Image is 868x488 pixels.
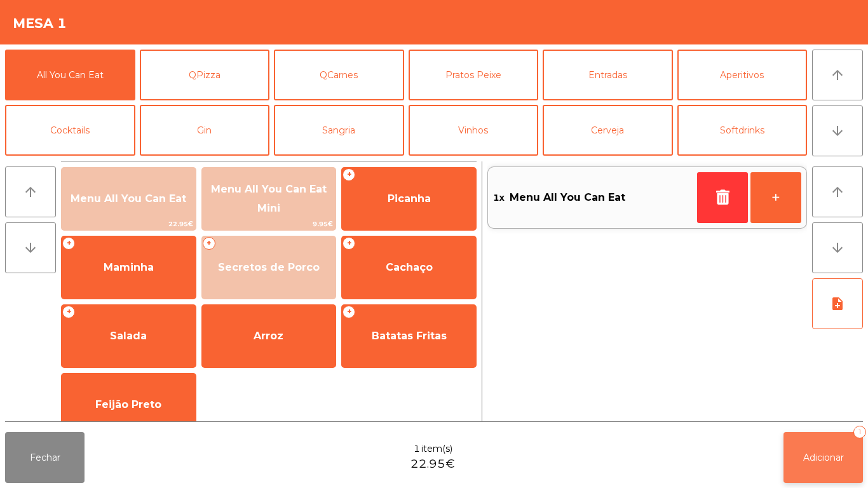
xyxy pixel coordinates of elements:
button: arrow_upward [5,166,56,217]
span: Salada [110,330,147,342]
span: + [342,237,355,250]
button: note_add [812,278,863,329]
span: Arroz [254,330,283,342]
button: arrow_downward [5,222,56,273]
span: + [203,237,215,250]
button: Gin [140,105,270,156]
span: 9.95€ [202,218,336,230]
button: Entradas [543,50,673,100]
button: arrow_downward [812,105,863,156]
span: Menu All You Can Eat [71,193,186,205]
button: arrow_upward [812,50,863,100]
span: Maminha [104,261,154,273]
span: + [62,237,75,250]
i: arrow_upward [830,184,845,200]
i: note_add [830,296,845,311]
span: 22.95€ [62,218,196,230]
span: 1 [414,442,420,456]
span: Feijão Preto [95,398,161,410]
span: + [342,306,355,318]
button: Vinhos [409,105,539,156]
i: arrow_upward [23,184,38,200]
span: item(s) [421,442,452,456]
button: arrow_upward [812,166,863,217]
span: Picanha [388,193,431,205]
span: Menu All You Can Eat [510,188,625,207]
span: Menu All You Can Eat Mini [211,183,327,214]
i: arrow_downward [830,240,845,255]
button: arrow_downward [812,222,863,273]
span: + [342,168,355,181]
button: Cocktails [5,105,135,156]
button: Cerveja [543,105,673,156]
span: 1x [493,188,505,207]
button: Fechar [5,432,85,483]
button: All You Can Eat [5,50,135,100]
span: Batatas Fritas [372,330,447,342]
i: arrow_downward [23,240,38,255]
button: Aperitivos [677,50,808,100]
span: Cachaço [386,261,433,273]
button: Pratos Peixe [409,50,539,100]
span: 22.95€ [410,456,455,473]
button: Sangria [274,105,404,156]
span: + [62,306,75,318]
span: Adicionar [803,452,844,463]
h4: Mesa 1 [13,14,67,33]
div: 1 [853,426,866,438]
button: + [750,172,801,223]
button: Adicionar1 [783,432,863,483]
button: Softdrinks [677,105,808,156]
i: arrow_downward [830,123,845,139]
button: QPizza [140,50,270,100]
span: Secretos de Porco [218,261,320,273]
button: QCarnes [274,50,404,100]
i: arrow_upward [830,67,845,83]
